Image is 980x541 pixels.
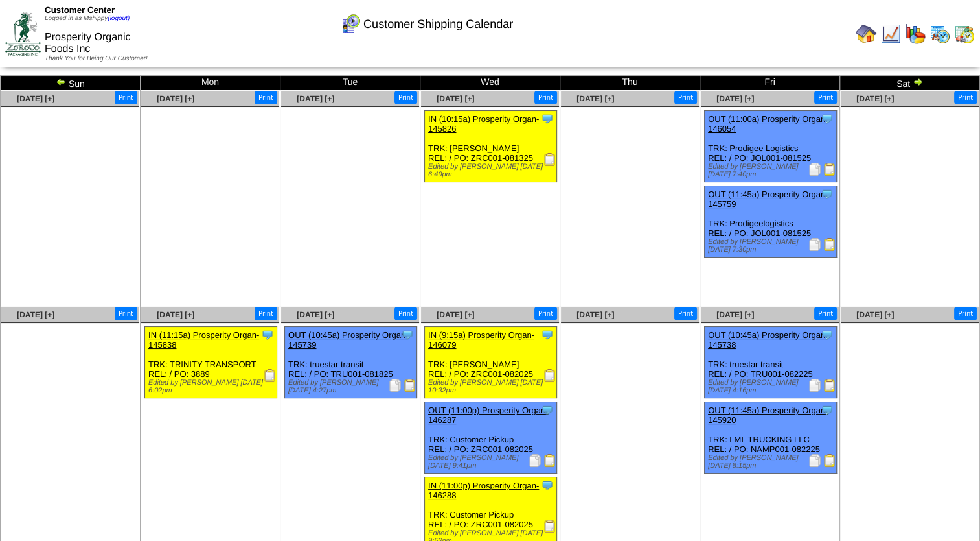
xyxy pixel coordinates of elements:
[700,76,840,90] td: Fri
[534,91,557,104] button: Print
[716,94,754,103] a: [DATE] [+]
[708,238,836,254] div: Edited by [PERSON_NAME] [DATE] 7:30pm
[115,307,137,320] button: Print
[823,454,836,467] img: Bill of Lading
[840,76,980,90] td: Sat
[529,454,541,467] img: Packing Slip
[425,327,557,398] div: TRK: [PERSON_NAME] REL: / PO: ZRC001-082025
[428,454,556,470] div: Edited by [PERSON_NAME] [DATE] 9:41pm
[808,163,821,176] img: Packing Slip
[261,328,274,341] img: Tooltip
[674,91,697,104] button: Print
[428,163,556,178] div: Edited by [PERSON_NAME] [DATE] 6:49pm
[576,94,614,103] a: [DATE] [+]
[115,91,137,104] button: Print
[708,163,836,178] div: Edited by [PERSON_NAME] [DATE] 7:40pm
[708,379,836,394] div: Edited by [PERSON_NAME] [DATE] 4:16pm
[541,328,554,341] img: Tooltip
[428,379,556,394] div: Edited by [PERSON_NAME] [DATE] 10:32pm
[288,379,416,394] div: Edited by [PERSON_NAME] [DATE] 4:27pm
[705,327,837,398] div: TRK: truestar transit REL: / PO: TRU001-082225
[856,310,894,319] a: [DATE] [+]
[45,15,130,22] span: Logged in as Mshippy
[394,307,417,320] button: Print
[425,402,557,474] div: TRK: Customer Pickup REL: / PO: ZRC001-082025
[560,76,700,90] td: Thu
[821,112,834,125] img: Tooltip
[929,23,950,44] img: calendarprod.gif
[808,379,821,392] img: Packing Slip
[708,330,828,350] a: OUT (10:45a) Prosperity Organ-145738
[157,94,194,103] a: [DATE] [+]
[543,369,556,382] img: Receiving Document
[148,330,259,350] a: IN (11:15a) Prosperity Organ-145838
[823,379,836,392] img: Bill of Lading
[17,310,54,319] a: [DATE] [+]
[297,94,334,103] a: [DATE] [+]
[708,454,836,470] div: Edited by [PERSON_NAME] [DATE] 8:15pm
[428,330,534,350] a: IN (9:15a) Prosperity Organ-146079
[45,55,148,62] span: Thank You for Being Our Customer!
[541,112,554,125] img: Tooltip
[45,32,131,54] span: Prosperity Organic Foods Inc
[821,403,834,416] img: Tooltip
[808,238,821,251] img: Packing Slip
[340,14,361,34] img: calendarcustomer.gif
[708,114,828,134] a: OUT (11:00a) Prosperity Organ-146054
[145,327,277,398] div: TRK: TRINITY TRANSPORT REL: / PO: 3889
[880,23,901,44] img: line_graph.gif
[389,379,402,392] img: Packing Slip
[814,91,837,104] button: Print
[913,77,923,87] img: arrowright.gif
[543,454,556,467] img: Bill of Lading
[17,94,54,103] a: [DATE] [+]
[255,91,277,104] button: Print
[280,76,420,90] td: Tue
[821,187,834,200] img: Tooltip
[543,520,556,533] img: Receiving Document
[705,111,837,182] div: TRK: Prodigee Logistics REL: / PO: JOL001-081525
[954,23,975,44] img: calendarinout.gif
[425,111,557,182] div: TRK: [PERSON_NAME] REL: / PO: ZRC001-081325
[428,481,539,500] a: IN (11:00p) Prosperity Organ-146288
[716,310,754,319] a: [DATE] [+]
[823,163,836,176] img: Bill of Lading
[576,310,614,319] a: [DATE] [+]
[437,310,474,319] a: [DATE] [+]
[255,307,277,320] button: Print
[288,330,408,350] a: OUT (10:45a) Prosperity Organ-145739
[437,94,474,103] a: [DATE] [+]
[363,18,513,31] span: Customer Shipping Calendar
[905,23,926,44] img: graph.gif
[954,307,977,320] button: Print
[1,76,141,90] td: Sun
[428,405,548,425] a: OUT (11:00p) Prosperity Organ-146287
[708,405,828,425] a: OUT (11:45a) Prosperity Organ-145920
[297,310,334,319] a: [DATE] [+]
[148,379,277,394] div: Edited by [PERSON_NAME] [DATE] 6:02pm
[394,91,417,104] button: Print
[856,94,894,103] a: [DATE] [+]
[823,238,836,251] img: Bill of Lading
[674,307,697,320] button: Print
[808,454,821,467] img: Packing Slip
[157,310,194,319] a: [DATE] [+]
[56,77,66,87] img: arrowleft.gif
[705,402,837,474] div: TRK: LML TRUCKING LLC REL: / PO: NAMP001-082225
[821,328,834,341] img: Tooltip
[814,307,837,320] button: Print
[141,76,280,90] td: Mon
[404,379,416,392] img: Bill of Lading
[45,5,115,15] span: Customer Center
